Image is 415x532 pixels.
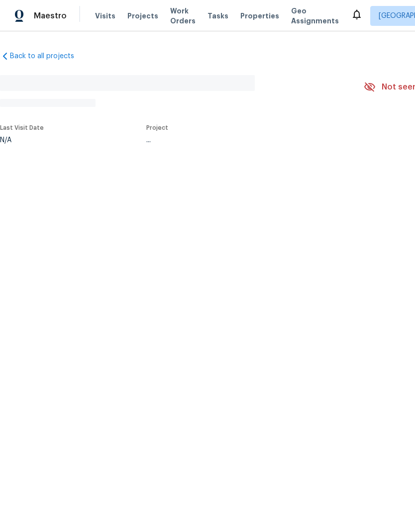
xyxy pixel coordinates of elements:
[207,12,228,19] span: Tasks
[95,11,115,21] span: Visits
[146,125,168,131] span: Project
[34,11,67,21] span: Maestro
[291,6,339,26] span: Geo Assignments
[127,11,158,21] span: Projects
[240,11,279,21] span: Properties
[170,6,196,26] span: Work Orders
[146,137,337,144] div: ...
